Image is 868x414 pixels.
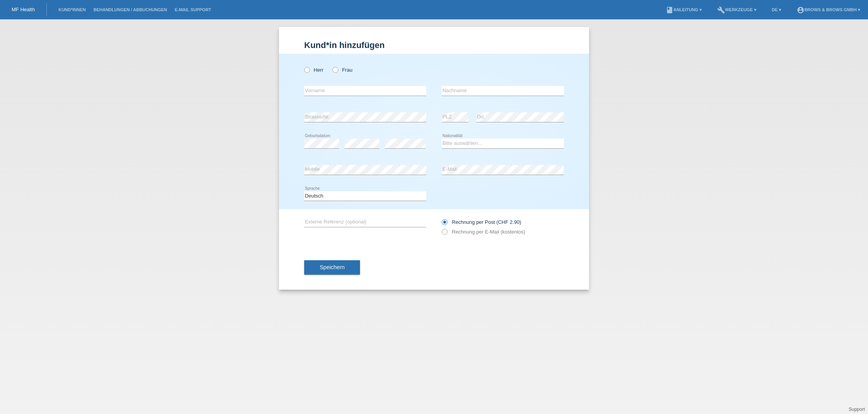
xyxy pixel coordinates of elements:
[90,7,171,12] a: Behandlungen / Abbuchungen
[849,407,865,412] a: Support
[797,6,804,14] i: account_circle
[332,67,338,72] input: Frau
[717,6,725,14] i: build
[662,7,706,12] a: bookAnleitung ▾
[304,67,309,72] input: Herr
[442,219,447,229] input: Rechnung per Post (CHF 2.90)
[442,229,525,235] label: Rechnung per E-Mail (kostenlos)
[304,260,360,275] button: Speichern
[793,7,864,12] a: account_circleBrows & Brows GmbH ▾
[304,40,564,50] h1: Kund*in hinzufügen
[442,219,521,225] label: Rechnung per Post (CHF 2.90)
[332,67,352,73] label: Frau
[713,7,760,12] a: buildWerkzeuge ▾
[304,67,324,73] label: Herr
[320,264,344,270] span: Speichern
[768,7,785,12] a: DE ▾
[171,7,215,12] a: E-Mail Support
[55,7,90,12] a: Kund*innen
[12,7,35,12] a: MF Health
[442,229,447,239] input: Rechnung per E-Mail (kostenlos)
[666,6,673,14] i: book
